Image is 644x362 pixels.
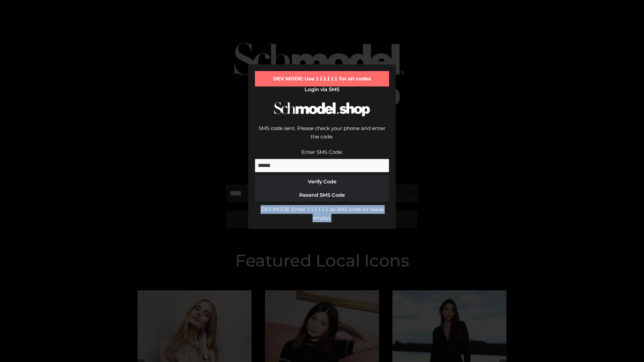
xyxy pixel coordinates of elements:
h2: Login via SMS [255,86,389,93]
button: Verify Code [255,175,389,188]
div: DEV MODE: Enter 111111 as SMS code (or leave empty). [255,205,389,222]
div: DEV MODE: Use 111111 for all codes [255,71,389,86]
div: SMS code sent. Please check your phone and enter the code. [255,124,389,148]
button: Resend SMS Code [255,188,389,202]
img: Schmodel Logo [272,96,372,122]
label: Enter SMS Code: [302,149,343,155]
